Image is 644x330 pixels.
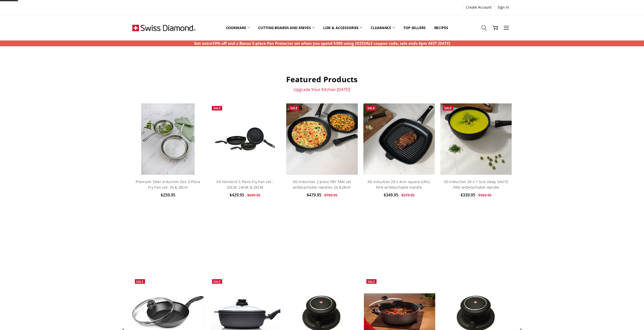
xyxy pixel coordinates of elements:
p: Fall In Love With Your Kitchen Again [132,249,512,254]
p: Get extra10% off and a Bonus 5-piece Pan Protector set when you spend $300 using 2025SALE coupon ... [194,40,450,46]
span: $349.95 [384,192,398,198]
a: XD Induction 2 piece FRY PAN set w/Detachable Handles 24 &28cm [293,179,351,190]
span: Sale [213,279,221,284]
span: Sale [136,279,143,284]
span: $569.95 [478,193,491,197]
span: $429.95 [230,192,244,198]
a: XD Induction 28 x 4cm square GRILL PAN w/Detachable Handle [367,179,431,190]
img: XD Nonstick 3 Piece Fry Pan set - 20CM, 24CM & 28CM [209,121,281,157]
span: $479.95 [307,192,321,198]
a: Cutting boards and knives [254,16,319,39]
img: Premium steel DLX 2pc fry pan set (28 and 24cm) life style shot [141,103,195,175]
img: Free Shipping On Every Order [132,15,196,40]
span: $799.95 [324,193,337,197]
a: Lids & Accessories [319,16,366,39]
a: Create Account [463,4,494,11]
a: Cookware [222,16,254,39]
p: Upgrade Your Kitchen [DATE]! [132,87,512,92]
a: Premium Steel Induction DLX 2-Piece Fry Pan set: 24 & 28cm [136,179,200,190]
img: XD Induction 2 piece FRY PAN set w/Detachable Handles 24 &28cm [286,103,358,175]
h2: BEST SELLERS [132,237,512,246]
a: Sign In [495,4,512,11]
a: Recipes [430,16,452,39]
span: Sale [368,279,375,284]
span: Sale [444,106,452,110]
a: XD Nonstick 3 Piece Fry Pan set - 20CM, 24CM & 28CM [216,179,273,190]
span: $339.95 [461,192,475,198]
a: XD Nonstick 3 Piece Fry Pan set - 20CM, 24CM & 28CM [209,103,281,175]
a: Premium steel DLX 2pc fry pan set (28 and 24cm) life style shot [132,103,204,175]
span: Sale [367,106,375,110]
img: HD Nonstick FryPan Saute Stir fry with LID 26cm x 5cm (19cm FLAT SOLID BASE) *** SALE *** [132,296,204,329]
span: $259.95 [161,192,175,198]
h2: Featured Products [132,75,512,84]
span: $699.95 [247,193,260,197]
span: Sale [213,106,221,110]
img: XD Induction 28 x 4cm square GRILL PAN w/Detachable Handle [363,103,435,175]
img: XD Induction 28 x 7.5cm Deep SAUTE PAN w/Detachable Handle [440,103,512,175]
a: XD Induction 28 x 7.5cm Deep SAUTE PAN w/Detachable Handle [444,179,509,190]
a: Top Sellers [399,16,430,39]
span: $579.95 [401,193,414,197]
a: Clearance [366,16,399,39]
span: Sale [290,106,298,110]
